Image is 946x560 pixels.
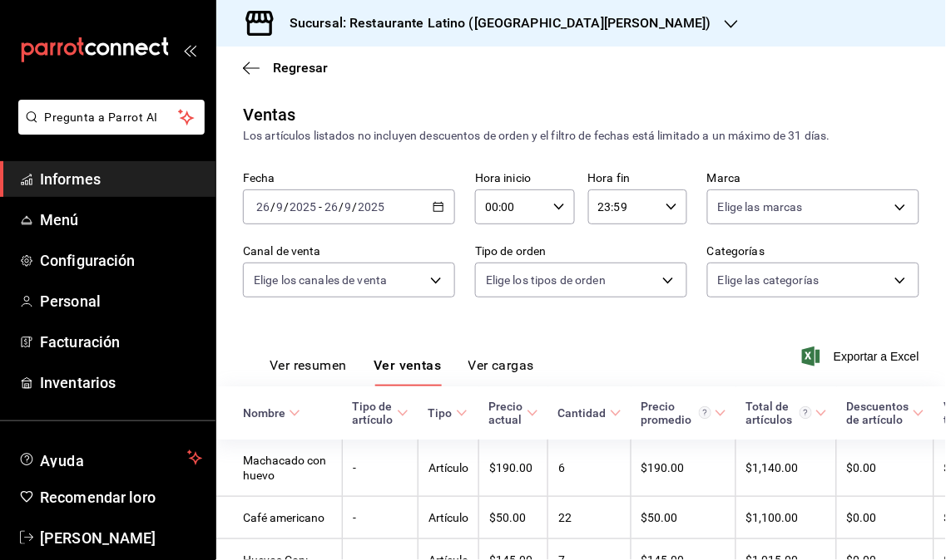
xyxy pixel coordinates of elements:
font: Fecha [243,172,275,185]
font: $190.00 [489,462,532,475]
font: Pregunta a Parrot AI [45,111,158,124]
button: Exportar a Excel [805,346,919,366]
font: Tipo [428,406,453,420]
font: Elige las marcas [718,200,803,214]
font: / [339,200,344,214]
font: Café americano [243,512,324,525]
div: pestañas de navegación [270,357,534,386]
font: Facturación [40,333,120,351]
font: Marca [707,172,741,185]
font: Nombre [243,406,285,420]
font: Los artículos listados no incluyen descuentos de orden y el filtro de fechas está limitado a un m... [243,129,830,142]
input: -- [324,200,339,214]
input: ---- [358,200,386,214]
font: Artículo [428,512,468,525]
font: - [353,462,356,475]
input: -- [344,200,353,214]
font: Ver resumen [270,358,347,374]
span: Precio actual [489,400,538,426]
font: $1,140.00 [746,462,799,475]
span: Nombre [243,406,300,420]
input: -- [255,200,270,214]
a: Pregunta a Parrot AI [12,120,205,138]
font: Menú [40,211,79,228]
font: / [353,200,358,214]
font: Ver ventas [374,358,442,374]
font: $50.00 [641,512,678,525]
font: Hora inicio [475,172,531,185]
font: Elige las categorías [718,273,820,287]
font: Informes [40,170,101,188]
font: Ayuda [40,452,85,469]
font: 22 [558,512,572,525]
font: $0.00 [847,512,877,525]
font: Descuentos de artículo [847,400,909,426]
font: Ver cargas [468,358,535,374]
span: Total de artículos [746,400,827,426]
font: Inventarios [40,374,116,391]
button: Pregunta a Parrot AI [18,100,205,135]
font: - [353,512,356,525]
font: Elige los tipos de orden [486,273,606,287]
font: $190.00 [641,462,685,475]
button: abrir_cajón_menú [183,43,196,56]
span: Tipo [428,406,468,420]
font: $1,100.00 [746,512,799,525]
font: Canal de venta [243,245,321,258]
font: / [284,200,289,214]
input: ---- [289,200,317,214]
font: [PERSON_NAME] [40,529,156,547]
font: Tipo de artículo [353,400,394,426]
font: $50.00 [489,512,526,525]
font: Elige los canales de venta [254,273,387,287]
svg: El total de artículos considera cambios de precios en los artículos así como costos adicionales p... [800,406,812,419]
font: Regresar [273,60,328,76]
font: Artículo [428,462,468,475]
font: Ventas [243,105,296,125]
font: - [319,200,322,214]
font: Personal [40,292,101,310]
span: Tipo de artículo [353,400,409,426]
font: Categorías [707,245,765,258]
font: 6 [558,462,565,475]
font: Exportar a Excel [834,350,919,363]
span: Precio promedio [641,400,726,426]
font: Cantidad [558,406,607,420]
font: / [270,200,275,214]
button: Regresar [243,60,328,76]
font: Recomendar loro [40,489,156,506]
font: $0.00 [847,462,877,475]
font: Precio actual [489,400,523,426]
font: Total de artículos [746,400,793,426]
font: Machacado con huevo [243,454,326,483]
font: Precio promedio [641,400,692,426]
font: Sucursal: Restaurante Latino ([GEOGRAPHIC_DATA][PERSON_NAME]) [290,15,711,31]
input: -- [275,200,284,214]
span: Descuentos de artículo [847,400,924,426]
font: Configuración [40,252,136,269]
svg: Precio promedio = Total artículos / cantidad [699,406,711,419]
font: Tipo de orden [475,245,547,258]
font: Hora fin [588,172,631,185]
span: Cantidad [558,406,622,420]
